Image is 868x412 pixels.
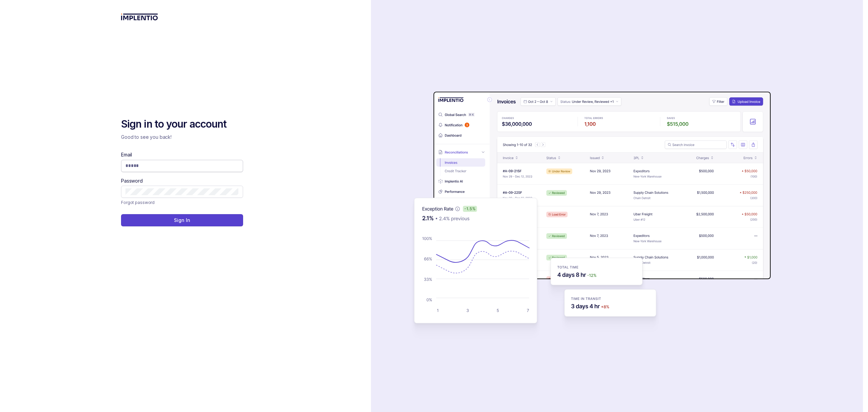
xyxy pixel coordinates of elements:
img: logo [121,14,158,20]
h2: Sign in to your account [121,117,243,131]
p: Good to see you back! [121,134,243,141]
a: Link Forgot password [121,199,155,206]
img: signin-background.svg [390,70,773,342]
p: Forgot password [121,199,155,206]
label: Email [121,151,132,158]
p: Sign In [174,217,190,224]
label: Password [121,177,143,184]
button: Sign In [121,214,243,226]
